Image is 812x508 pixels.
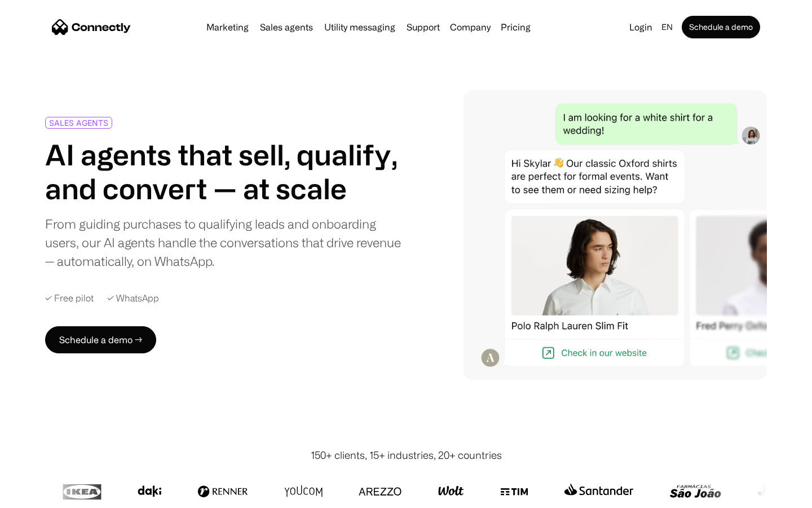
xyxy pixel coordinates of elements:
[45,293,94,304] div: ✓ Free pilot
[255,23,317,32] a: Sales agents
[52,19,131,36] a: home
[107,293,159,304] div: ✓ WhatsApp
[45,326,156,353] a: Schedule a demo →
[450,19,491,35] div: Company
[402,23,444,32] a: Support
[661,19,673,35] div: en
[23,488,68,504] ul: Language list
[311,448,502,463] div: 150+ clients, 15+ industries, 20+ countries
[496,23,535,32] a: Pricing
[202,23,253,32] a: Marketing
[447,19,494,35] div: Company
[49,119,108,127] div: SALES AGENTS
[625,19,657,35] a: Login
[682,16,760,38] a: Schedule a demo
[45,214,401,270] div: From guiding purchases to qualifying leads and onboarding users, our AI agents handle the convers...
[45,138,401,205] h1: AI agents that sell, qualify, and convert — at scale
[320,23,400,32] a: Utility messaging
[657,19,679,35] div: en
[11,487,68,504] aside: Language selected: English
